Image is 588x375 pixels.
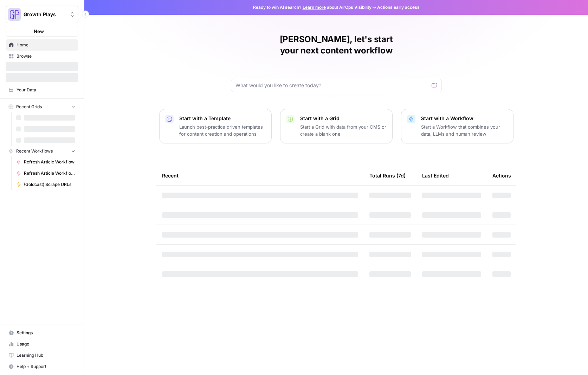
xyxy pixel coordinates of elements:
span: Browse [17,53,75,59]
p: Start with a Workflow [421,115,508,122]
span: Refresh Article Workflow (Sandbox) [24,170,75,176]
a: Refresh Article Workflow (Sandbox) [13,168,78,179]
div: Actions [492,166,511,185]
span: Learning Hub [17,352,75,358]
button: Start with a WorkflowStart a Workflow that combines your data, LLMs and human review [401,109,513,143]
button: Start with a TemplateLaunch best-practice driven templates for content creation and operations [159,109,272,143]
button: Recent Workflows [6,146,78,156]
span: Refresh Article Workflow [24,159,75,165]
div: Recent [162,166,358,185]
span: Ready to win AI search? about AirOps Visibility [253,4,371,11]
a: (Goldcast) Scrape URLs [13,179,78,190]
span: Home [17,42,75,48]
p: Start a Grid with data from your CMS or create a blank one [300,123,387,137]
a: Browse [6,51,78,62]
span: Growth Plays [24,11,66,18]
div: Total Runs (7d) [369,166,406,185]
span: (Goldcast) Scrape URLs [24,181,75,188]
span: Usage [17,341,75,347]
a: Usage [6,338,78,350]
button: Workspace: Growth Plays [6,6,78,23]
img: Growth Plays Logo [8,8,21,21]
div: Last Edited [422,166,449,185]
input: What would you like to create today? [235,82,429,89]
button: Start with a GridStart a Grid with data from your CMS or create a blank one [280,109,393,143]
span: Actions early access [377,4,420,11]
h1: [PERSON_NAME], let's start your next content workflow [231,34,442,56]
p: Start with a Template [179,115,266,122]
a: Refresh Article Workflow [13,156,78,168]
a: Learning Hub [6,350,78,361]
span: New [34,28,44,35]
p: Start with a Grid [300,115,387,122]
button: Recent Grids [6,102,78,112]
span: Recent Grids [16,104,42,110]
span: Your Data [17,87,75,93]
p: Start a Workflow that combines your data, LLMs and human review [421,123,508,137]
span: Recent Workflows [16,148,53,154]
a: Your Data [6,84,78,96]
a: Settings [6,327,78,338]
button: Help + Support [6,361,78,372]
span: Settings [17,330,75,336]
a: Learn more [303,5,326,10]
span: Help + Support [17,363,75,370]
button: New [6,26,78,37]
a: Home [6,39,78,51]
p: Launch best-practice driven templates for content creation and operations [179,123,266,137]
